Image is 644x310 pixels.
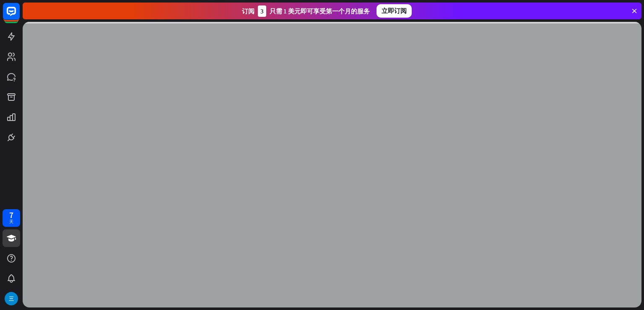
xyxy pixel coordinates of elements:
font: 3 [260,7,264,15]
font: 天 [9,219,13,224]
font: 订阅 [242,7,254,15]
font: 只需 1 美元即可享受第一个月的服务 [270,7,370,15]
font: 立即订阅 [382,7,407,15]
font: 7 [9,210,13,220]
a: 7 天 [3,209,20,227]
